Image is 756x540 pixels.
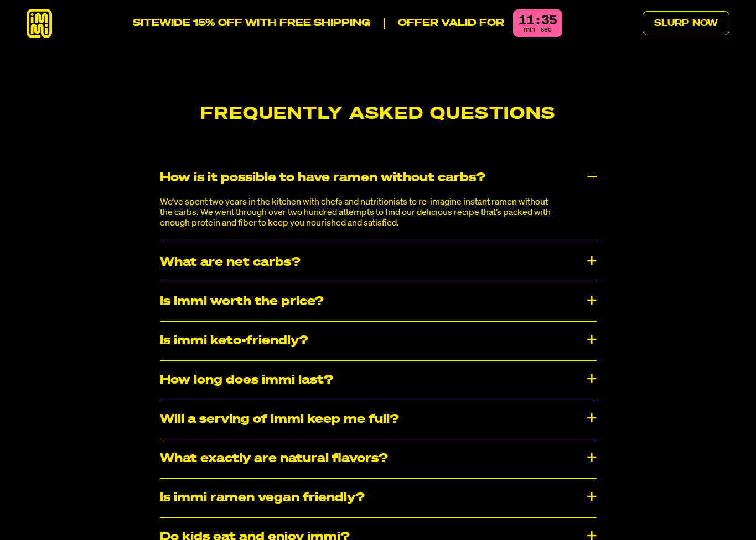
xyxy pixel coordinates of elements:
div: Is immi ramen vegan friendly? [160,479,597,517]
div: What are net carbs? [160,243,597,282]
div: 11 [519,14,534,27]
p: Offer valid for [384,18,504,30]
span: sec [541,26,552,33]
div: Is immi keto-friendly? [160,322,597,360]
p: We’ve spent two years in the kitchen with chefs and nutritionists to re-imagine instant ramen wit... [160,197,557,229]
a: Slurp Now [643,11,729,35]
div: Will a serving of immi keep me full? [160,400,597,439]
div: 35 [541,14,557,27]
span: min [524,26,535,33]
div: What exactly are natural flavors? [160,439,597,478]
div: How long does immi last? [160,361,597,400]
h2: Frequently Asked Questions [27,106,729,123]
p: SITEWIDE 15% OFF WITH FREE SHIPPING [133,18,370,30]
div: : [536,14,539,27]
div: How is it possible to have ramen without carbs? [160,159,597,197]
div: Is immi worth the price? [160,282,597,321]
